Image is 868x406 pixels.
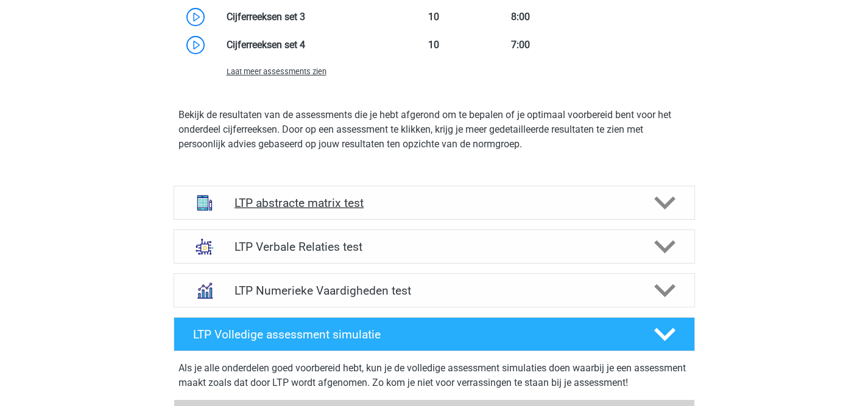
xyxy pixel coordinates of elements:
span: Laat meer assessments zien [227,67,326,76]
div: Cijferreeksen set 3 [217,10,391,24]
div: Als je alle onderdelen goed voorbereid hebt, kun je de volledige assessment simulaties doen waarb... [178,361,690,395]
h4: LTP Verbale Relaties test [235,240,633,254]
img: abstracte matrices [189,187,221,219]
h4: LTP Numerieke Vaardigheden test [235,284,633,298]
img: analogieen [189,231,221,262]
div: Cijferreeksen set 4 [217,38,391,52]
a: numeriek redeneren LTP Numerieke Vaardigheden test [169,273,700,307]
img: numeriek redeneren [189,275,221,306]
a: abstracte matrices LTP abstracte matrix test [169,186,700,220]
h4: LTP Volledige assessment simulatie [193,327,634,341]
p: Bekijk de resultaten van de assessments die je hebt afgerond om te bepalen of je optimaal voorber... [178,108,690,152]
h4: LTP abstracte matrix test [235,196,633,210]
a: analogieen LTP Verbale Relaties test [169,229,700,264]
a: LTP Volledige assessment simulatie [169,317,700,351]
